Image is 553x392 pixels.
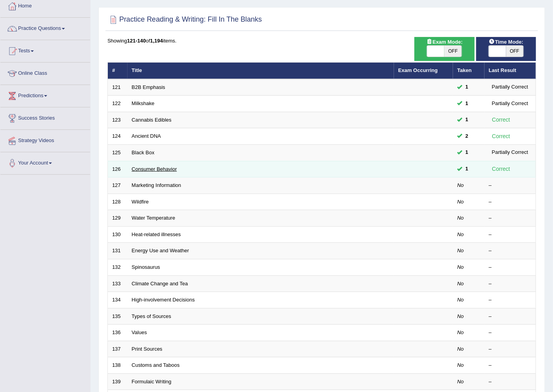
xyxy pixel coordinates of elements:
[489,132,514,141] div: Correct
[108,341,128,357] td: 137
[132,100,155,106] a: Milkshake
[0,107,90,127] a: Success Stories
[132,313,171,319] a: Types of Sources
[132,231,181,237] a: Heat-related illnesses
[108,128,128,145] td: 124
[489,296,531,304] div: –
[398,67,438,73] a: Exam Occurring
[489,280,531,288] div: –
[132,329,147,335] a: Values
[489,313,531,320] div: –
[108,259,128,276] td: 132
[108,96,128,112] td: 122
[108,79,128,96] td: 121
[108,308,128,325] td: 135
[462,165,472,173] span: You can still take this question
[0,63,90,82] a: Online Class
[457,329,464,335] em: No
[457,297,464,303] em: No
[132,84,165,90] a: B2B Emphasis
[150,38,163,44] b: 1,194
[0,152,90,172] a: Your Account
[132,215,176,221] a: Water Temperature
[0,18,90,37] a: Practice Questions
[108,276,128,292] td: 133
[489,83,531,91] div: Partially Correct
[485,63,536,79] th: Last Result
[489,100,531,108] div: Partially Correct
[108,161,128,178] td: 126
[462,132,472,141] span: You can still take this question
[462,148,472,157] span: You can still take this question
[132,362,180,368] a: Customs and Taboos
[107,14,262,26] h2: Practice Reading & Writing: Fill In The Blanks
[132,281,188,287] a: Climate Change and Tea
[132,182,181,188] a: Marketing Information
[486,38,527,46] span: Time Mode:
[132,346,163,352] a: Print Sources
[489,346,531,353] div: –
[108,357,128,374] td: 138
[108,194,128,210] td: 128
[132,166,177,172] a: Consumer Behavior
[489,231,531,239] div: –
[489,165,514,174] div: Correct
[108,112,128,128] td: 123
[462,83,472,91] span: You can still take this question
[489,264,531,271] div: –
[489,148,531,157] div: Partially Correct
[457,248,464,253] em: No
[489,362,531,369] div: –
[132,117,172,123] a: Cannabis Edibles
[108,226,128,243] td: 130
[457,346,464,352] em: No
[457,362,464,368] em: No
[108,292,128,309] td: 134
[132,297,195,303] a: High-involvement Decisions
[127,38,146,44] b: 121-140
[462,116,472,124] span: You can still take this question
[108,145,128,161] td: 125
[108,374,128,390] td: 139
[414,37,474,61] div: Show exams occurring in exams
[457,215,464,221] em: No
[132,133,161,139] a: Ancient DNA
[457,199,464,205] em: No
[489,115,514,124] div: Correct
[489,247,531,255] div: –
[108,210,128,227] td: 129
[108,63,128,79] th: #
[506,46,523,57] span: OFF
[132,248,189,253] a: Energy Use and Weather
[489,329,531,337] div: –
[0,85,90,105] a: Predictions
[107,37,536,44] div: Showing of items.
[457,313,464,319] em: No
[457,264,464,270] em: No
[462,100,472,108] span: You can still take this question
[132,264,160,270] a: Spinosaurus
[457,379,464,385] em: No
[457,231,464,237] em: No
[444,46,462,57] span: OFF
[453,63,485,79] th: Taken
[108,243,128,259] td: 131
[132,199,149,205] a: Wildfire
[108,325,128,341] td: 136
[489,378,531,386] div: –
[423,38,466,46] span: Exam Mode:
[132,150,155,155] a: Black Box
[489,198,531,206] div: –
[0,40,90,60] a: Tests
[0,130,90,150] a: Strategy Videos
[132,379,172,385] a: Formulaic Writing
[457,182,464,188] em: No
[489,214,531,222] div: –
[457,281,464,287] em: No
[108,178,128,194] td: 127
[489,182,531,189] div: –
[128,63,394,79] th: Title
